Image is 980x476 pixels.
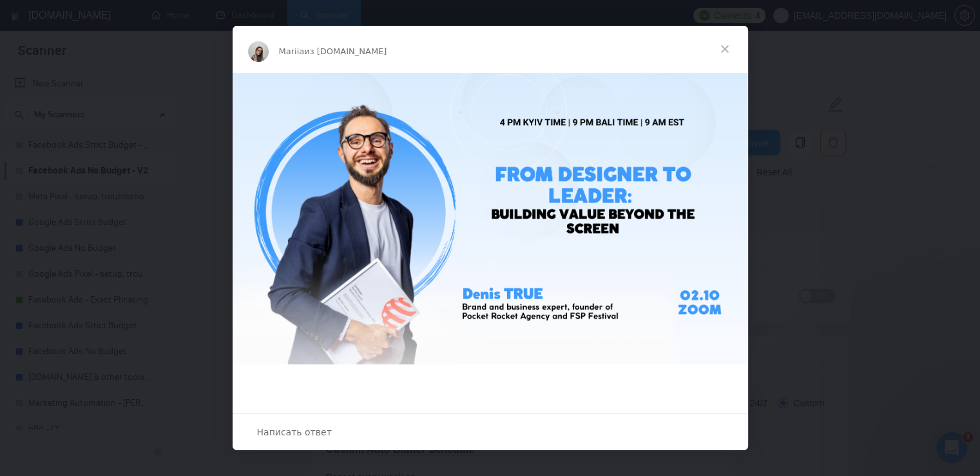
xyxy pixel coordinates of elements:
[257,424,332,441] span: Написать ответ
[279,46,305,56] span: Mariia
[248,41,269,62] img: Profile image for Mariia
[304,46,387,56] span: из [DOMAIN_NAME]
[233,413,748,450] div: Открыть разговор и ответить
[702,26,748,72] span: Закрыть
[311,386,669,432] div: 🤔
[311,402,635,431] b: HOW to SELL your DESIGN 10x higher than you do now?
